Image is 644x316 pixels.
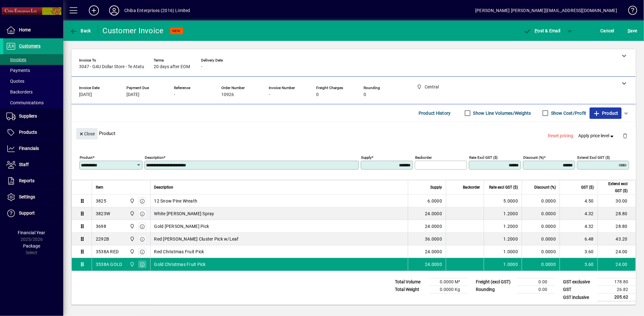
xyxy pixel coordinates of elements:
button: Product History [416,107,453,119]
span: Product [593,108,618,118]
span: Products [19,130,37,135]
td: 0.0000 Kg [430,286,468,293]
div: 2292B [96,236,109,242]
mat-label: Description [145,155,163,160]
mat-label: Discount (%) [523,155,544,160]
div: Product [71,122,636,145]
button: Cancel [599,25,616,36]
a: Support [3,205,63,221]
span: Backorder [463,184,480,191]
span: 0 [316,92,319,97]
span: [DATE] [126,92,139,97]
td: GST inclusive [560,293,598,301]
span: Supply [430,184,442,191]
button: Delete [617,128,633,143]
a: Financials [3,141,63,157]
span: Backorders [6,89,33,94]
td: 0.00 [517,278,555,286]
span: 24.0000 [425,210,442,217]
span: Description [154,184,174,191]
a: Products [3,125,63,140]
td: 6.48 [560,233,598,245]
td: 205.62 [598,293,636,301]
button: Profile [104,5,124,16]
span: Apply price level [579,132,615,139]
button: Close [76,128,98,139]
div: [PERSON_NAME] [PERSON_NAME][EMAIL_ADDRESS][DOMAIN_NAME] [475,5,617,16]
a: Quotes [3,76,63,87]
span: Discount (%) [534,184,556,191]
div: 3538A RED [96,248,119,255]
span: Central [128,223,135,230]
span: 0 [364,92,366,97]
div: Chiba Enterprises (2016) Limited [124,5,190,16]
span: Staff [19,162,29,167]
td: 0.0000 [522,245,560,258]
td: 0.0000 [522,195,560,207]
mat-label: Product [80,155,93,160]
span: Red Christmas Fruit Pick [154,248,204,255]
span: Financials [19,146,39,151]
td: 0.0000 [522,220,560,233]
span: Invoices [6,57,26,62]
app-page-header-button: Close [75,131,99,136]
span: - [269,92,270,97]
a: Suppliers [3,108,63,124]
td: 0.0000 M³ [430,278,468,286]
span: P [535,28,538,33]
td: 0.0000 [522,233,560,245]
div: 3538A GOLD [96,261,122,268]
span: Settings [19,194,35,199]
div: 3698 [96,223,106,229]
span: Home [19,27,31,32]
span: Customers [19,43,40,48]
button: Add [84,5,104,16]
span: Reset pricing [548,132,573,139]
td: Total Weight [392,286,430,293]
mat-label: Extend excl GST ($) [577,155,610,160]
button: Back [68,25,93,36]
label: Show Cost/Profit [550,110,586,116]
td: 24.00 [598,245,635,258]
td: Total Volume [392,278,430,286]
button: Apply price level [576,130,618,142]
td: 3.60 [560,258,598,271]
a: Backorders [3,87,63,97]
td: 26.82 [598,286,636,293]
div: 1.0000 [488,261,518,268]
span: Rate excl GST ($) [489,184,518,191]
div: 3825 [96,198,106,204]
span: ost & Email [524,28,561,33]
div: 1.2000 [488,236,518,242]
a: Communications [3,97,63,108]
span: Suppliers [19,113,37,119]
a: Reports [3,173,63,189]
td: 24.00 [598,258,635,271]
span: Back [70,28,91,33]
span: GST ($) [581,184,594,191]
td: Freight (excl GST) [473,278,517,286]
span: 24.0000 [425,261,442,268]
a: Staff [3,157,63,173]
a: Payments [3,65,63,76]
td: 4.32 [560,220,598,233]
td: 178.80 [598,278,636,286]
td: 0.00 [517,286,555,293]
span: 24.0000 [425,223,442,229]
td: GST exclusive [560,278,598,286]
span: Central [128,248,135,255]
td: 3.60 [560,245,598,258]
span: 6.0000 [428,198,442,204]
span: NEW [173,29,181,33]
span: White [PERSON_NAME] Spray [154,210,214,217]
span: Gold Christmas Fruit Pick [154,261,206,268]
span: 36.0000 [425,236,442,242]
div: 3823W [96,210,110,217]
div: 1.0000 [488,248,518,255]
label: Show Line Volumes/Weights [472,110,531,116]
span: Payments [6,68,30,73]
span: Cancel [601,26,615,36]
span: Package [23,243,40,248]
span: 12 Snow Pine Wreath [154,198,198,204]
a: Invoices [3,54,63,65]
